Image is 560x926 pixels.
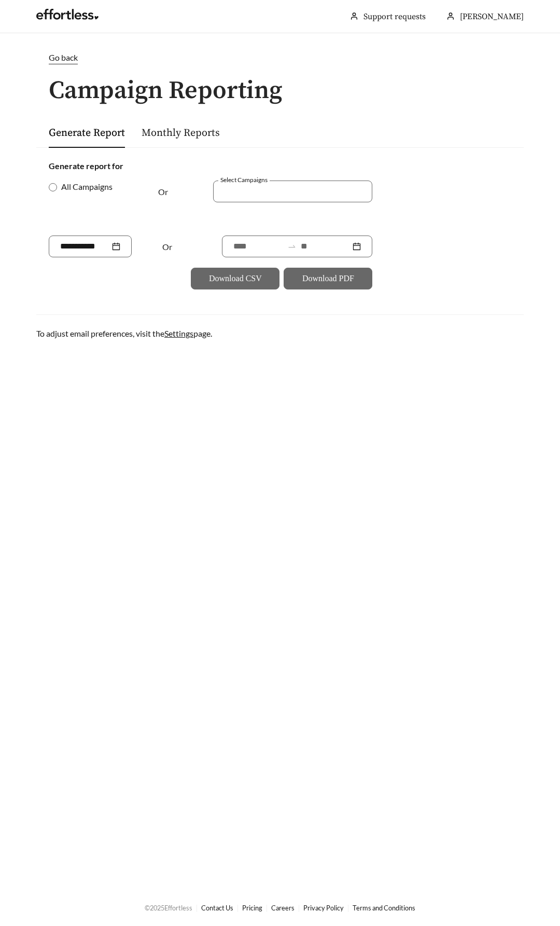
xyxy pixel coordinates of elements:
span: To adjust email preferences, visit the page. [36,328,212,338]
span: © 2025 Effortless [145,904,192,912]
a: Terms and Conditions [353,904,415,912]
button: Download CSV [191,268,279,289]
a: Generate Report [49,127,125,140]
span: swap-right [287,242,297,251]
button: Download PDF [284,268,372,289]
span: [PERSON_NAME] [460,11,524,22]
span: Or [162,242,172,252]
span: Go back [49,52,78,62]
a: Settings [164,328,193,338]
span: Or [158,187,168,197]
a: Support requests [363,11,426,22]
h1: Campaign Reporting [36,77,524,105]
a: Contact Us [201,904,233,912]
a: Go back [36,51,524,64]
a: Monthly Reports [142,127,220,140]
strong: Generate report for [49,161,123,171]
span: All Campaigns [57,181,117,193]
span: to [287,242,297,251]
a: Privacy Policy [303,904,344,912]
a: Pricing [242,904,262,912]
a: Careers [271,904,295,912]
